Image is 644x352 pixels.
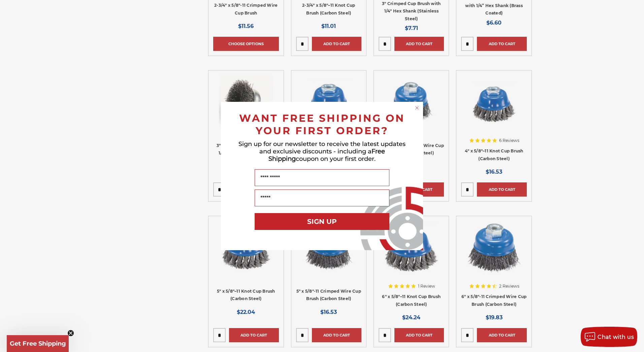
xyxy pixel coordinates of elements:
[255,213,389,230] button: SIGN UP
[239,112,405,137] span: WANT FREE SHIPPING ON YOUR FIRST ORDER?
[238,140,406,163] span: Sign up for our newsletter to receive the latest updates and exclusive discounts - including a co...
[581,327,637,347] button: Chat with us
[268,148,385,163] span: Free Shipping
[598,334,634,340] span: Chat with us
[414,105,420,111] button: Close dialog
